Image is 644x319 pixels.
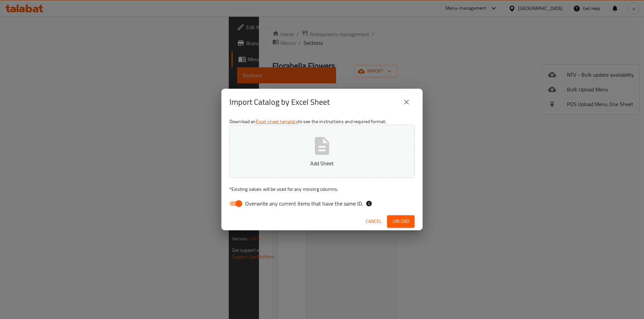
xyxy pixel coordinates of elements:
h2: Import Catalog by Excel Sheet [229,97,330,107]
p: Add Sheet [240,159,404,167]
button: Add Sheet [229,125,415,178]
p: Existing values will be used for any missing columns. [229,186,415,192]
button: Cancel [363,215,384,228]
svg: If the overwrite option isn't selected, then the items that match an existing ID will be ignored ... [366,200,372,207]
span: Cancel [366,217,382,226]
a: Excel sheet template [256,117,298,126]
button: Upload [387,215,415,228]
span: Overwrite any current items that have the same ID. [245,200,363,208]
div: Download an to see the instructions and required format. [221,115,423,213]
button: close [398,94,415,110]
span: Upload [392,217,409,226]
